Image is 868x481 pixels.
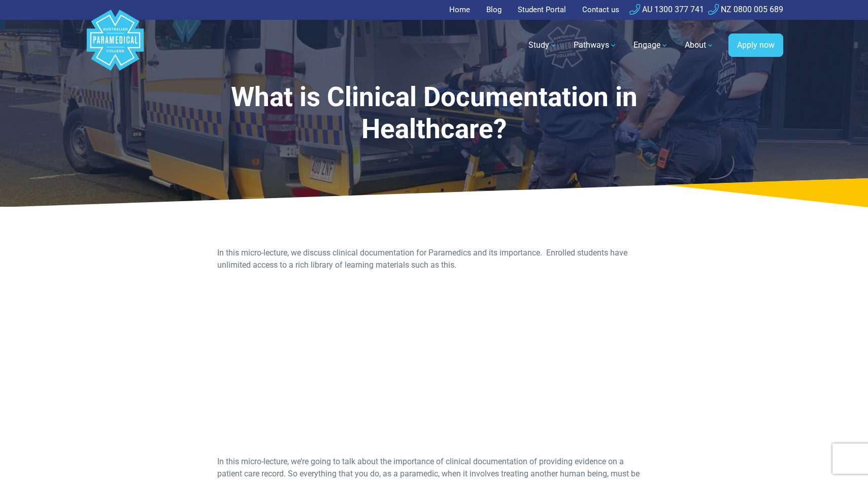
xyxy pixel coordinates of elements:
[679,31,720,59] a: About
[172,81,696,146] h1: What is Clinical Documentation in Healthcare?
[629,5,704,14] a: AU 1300 377 741
[627,31,675,59] a: Engage
[728,34,783,57] a: Apply now
[522,31,563,59] a: Study
[85,20,146,71] a: Australian Paramedical College
[217,247,650,271] p: In this micro-lecture, we discuss clinical documentation for Paramedics and its importance. Enrol...
[708,5,783,14] a: NZ 0800 005 689
[567,31,623,59] a: Pathways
